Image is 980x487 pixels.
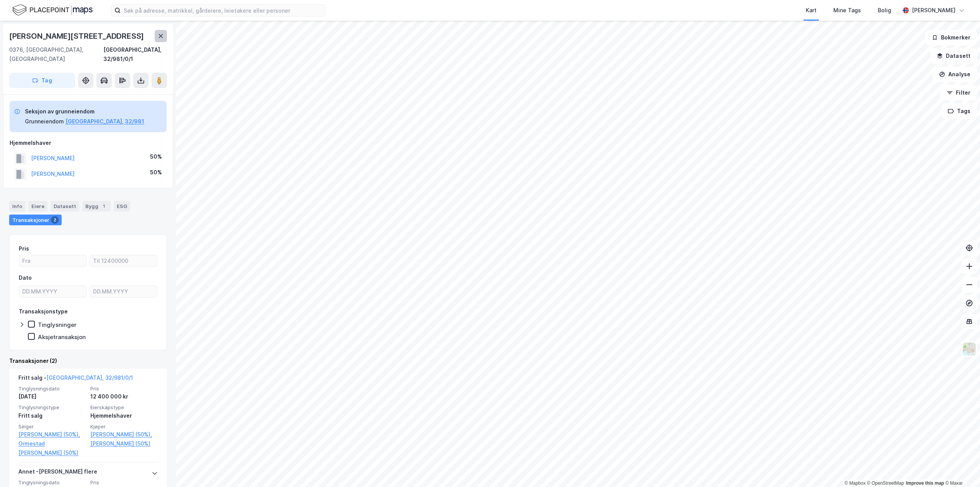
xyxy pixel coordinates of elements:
a: [PERSON_NAME] (50%), [18,430,86,439]
button: Filter [940,85,977,100]
div: 1 [100,202,108,210]
div: Kontrollprogram for chat [942,450,980,487]
div: Transaksjoner [9,215,62,225]
button: [GEOGRAPHIC_DATA], 32/981 [65,117,144,126]
button: Tag [9,73,75,88]
div: Seksjon av grunneiendom [25,107,144,116]
div: Hjemmelshaver [10,138,167,148]
div: Pris [19,244,29,253]
div: 50% [150,152,162,161]
div: 12 400 000 kr [90,392,158,401]
div: Annet - [PERSON_NAME] flere [18,467,97,479]
input: Til 12400000 [90,255,157,267]
span: Eierskapstype [90,404,158,411]
img: Z [962,342,977,356]
input: DD.MM.YYYY [90,286,157,297]
a: Ormestad [PERSON_NAME] (50%) [18,439,86,457]
a: [GEOGRAPHIC_DATA], 32/981/0/1 [46,374,133,381]
div: Dato [19,273,32,282]
div: Bygg [82,201,111,212]
span: Tinglysningsdato [18,479,86,486]
div: Fritt salg - [18,373,133,385]
div: Info [9,201,25,212]
span: Tinglysningstype [18,404,86,411]
div: Fritt salg [18,411,86,420]
button: Analyse [933,67,977,82]
div: Kart [806,6,817,15]
div: Datasett [51,201,79,212]
button: Datasett [930,48,977,64]
div: 50% [150,168,162,177]
div: 2 [51,216,59,224]
button: Tags [941,103,977,119]
a: [PERSON_NAME] (50%) [90,439,158,448]
div: Bolig [878,6,891,15]
div: Grunneiendom [25,117,64,126]
div: Transaksjoner (2) [9,356,167,366]
div: [GEOGRAPHIC_DATA], 32/981/0/1 [103,45,167,64]
span: Kjøper [90,423,158,430]
div: Tinglysninger [38,321,77,328]
div: Eiere [28,201,47,212]
span: Tinglysningsdato [18,385,86,392]
a: Improve this map [906,480,944,486]
input: DD.MM.YYYY [19,286,86,297]
span: Pris [90,385,158,392]
span: Pris [90,479,158,486]
div: [DATE] [18,392,86,401]
div: Mine Tags [833,6,861,15]
a: Mapbox [844,480,866,486]
a: OpenStreetMap [867,480,904,486]
iframe: Chat Widget [942,450,980,487]
div: Aksjetransaksjon [38,333,86,341]
div: Transaksjonstype [19,307,68,316]
div: ESG [114,201,130,212]
div: [PERSON_NAME] [912,6,955,15]
img: logo.f888ab2527a4732fd821a326f86c7f29.svg [12,3,93,17]
span: Selger [18,423,86,430]
div: 0376, [GEOGRAPHIC_DATA], [GEOGRAPHIC_DATA] [9,45,103,64]
div: [PERSON_NAME][STREET_ADDRESS] [9,30,145,42]
a: [PERSON_NAME] (50%), [90,430,158,439]
input: Fra [19,255,86,267]
input: Søk på adresse, matrikkel, gårdeiere, leietakere eller personer [121,5,325,16]
div: Hjemmelshaver [90,411,158,420]
button: Bokmerker [925,30,977,45]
